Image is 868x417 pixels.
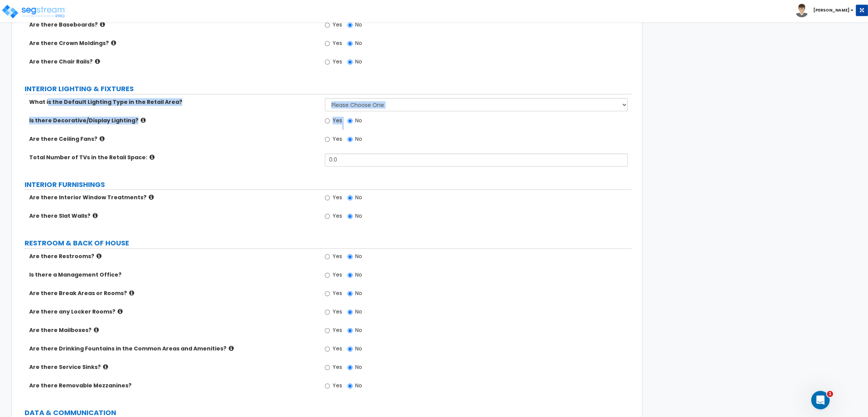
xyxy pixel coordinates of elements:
input: No [348,345,353,353]
label: Are there Interior Window Treatments? [29,193,154,201]
label: Yes [325,212,342,225]
b: [PERSON_NAME] [813,7,850,13]
input: No [348,39,353,48]
input: No [348,382,353,390]
i: click for more info! [94,327,99,333]
input: Yes [325,289,330,298]
input: No [348,289,353,298]
label: Yes [325,326,342,339]
input: No [348,271,353,279]
input: Yes [325,326,330,335]
label: No [348,212,362,225]
img: logo_pro_r.png [1,4,67,19]
label: Yes [325,21,342,34]
label: Are there Slat Walls? [29,212,98,220]
label: No [348,39,362,52]
label: No [348,345,362,358]
label: No [348,117,362,130]
span: 1 [827,391,833,397]
input: Yes [325,308,330,316]
img: avatar.png [795,4,808,17]
label: No [348,326,362,339]
input: No [348,252,353,261]
i: click for more info! [100,136,105,142]
i: click for more info! [141,117,146,123]
input: Yes [325,135,330,143]
input: No [348,308,353,316]
input: No [348,117,353,125]
label: No [348,58,362,71]
input: Yes [325,252,330,261]
label: INTERIOR FURNISHINGS [25,180,105,190]
i: click for more info! [111,40,116,46]
input: Yes [325,363,330,372]
label: Yes [325,382,342,395]
label: No [348,289,362,302]
label: INTERIOR LIGHTING & FIXTURES [25,84,134,94]
label: Yes [325,271,342,284]
i: click for more info! [118,309,123,314]
label: Is there Decorative/Display Lighting? [29,117,146,124]
i: click for more info! [96,253,101,259]
label: Yes [325,193,342,207]
label: Total Number of TVs in the Retail Space: [29,153,155,161]
input: No [348,212,353,220]
i: click for more info! [103,364,108,370]
i: click for more info! [149,194,154,200]
label: No [348,135,362,148]
label: Are there Restrooms? [29,252,101,260]
label: No [348,21,362,34]
input: No [348,135,353,143]
input: No [348,193,353,202]
label: Yes [325,252,342,265]
i: click for more info! [100,22,105,27]
input: Yes [325,382,330,390]
label: Yes [325,58,342,71]
input: No [348,21,353,29]
label: Yes [325,345,342,358]
label: Are there Break Areas or Rooms? [29,289,134,297]
input: Yes [325,212,330,220]
i: click for more info! [95,58,100,64]
label: No [348,271,362,284]
input: Yes [325,21,330,29]
input: Yes [325,58,330,66]
label: Yes [325,308,342,321]
label: What is the Default Lighting Type in the Retail Area? [29,98,182,106]
label: Are there Drinking Fountains in the Common Areas and Amenities? [29,345,234,352]
label: Yes [325,363,342,376]
label: Yes [325,289,342,302]
label: Are there Ceiling Fans? [29,135,105,143]
label: No [348,193,362,207]
label: Yes [325,117,342,130]
i: click for more info! [229,345,234,351]
label: Are there Baseboards? [29,21,105,28]
label: RESTROOM & BACK OF HOUSE [25,238,129,248]
label: Are there Chair Rails? [29,58,100,65]
input: No [348,58,353,66]
label: Are there Removable Mezzanines? [29,382,131,389]
input: Yes [325,345,330,353]
label: Are there any Locker Rooms? [29,308,123,315]
input: Yes [325,117,330,125]
label: No [348,252,362,265]
label: Yes [325,135,342,148]
label: Are there Mailboxes? [29,326,99,334]
input: No [348,326,353,335]
i: click for more info! [93,213,98,219]
label: Yes [325,39,342,52]
label: No [348,308,362,321]
label: Is there a Management Office? [29,271,121,279]
input: No [348,363,353,372]
input: Yes [325,39,330,48]
i: click for more info! [150,154,155,160]
iframe: Intercom live chat [811,391,830,409]
label: No [348,363,362,376]
input: Yes [325,193,330,202]
label: No [348,382,362,395]
input: Yes [325,271,330,279]
label: Are there Crown Moldings? [29,39,116,47]
i: click for more info! [129,290,134,296]
label: Are there Service Sinks? [29,363,108,371]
